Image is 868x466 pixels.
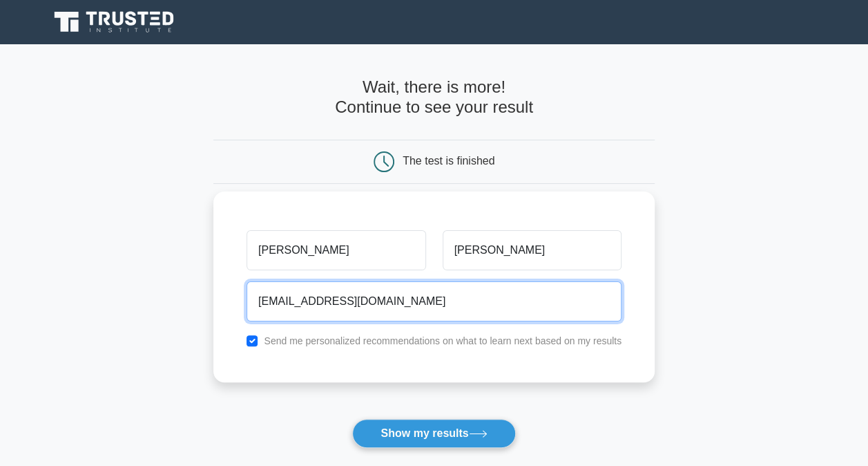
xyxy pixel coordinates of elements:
[247,281,621,321] input: Email
[352,419,515,448] button: Show my results
[443,230,621,270] input: Last name
[213,77,655,118] h4: Wait, there is more! Continue to see your result
[264,335,621,346] label: Send me personalized recommendations on what to learn next based on my results
[247,230,425,270] input: First name
[403,155,494,167] div: The test is finished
